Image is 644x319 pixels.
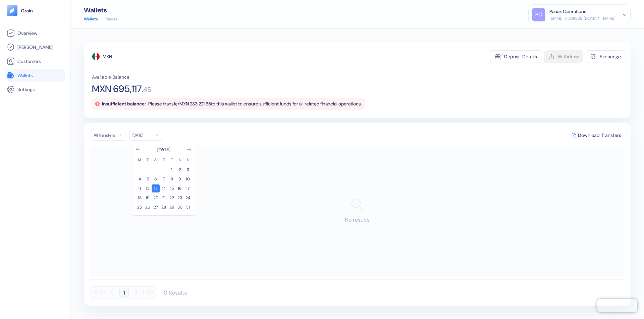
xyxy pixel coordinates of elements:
[84,16,98,22] a: Wallets
[532,8,545,21] div: PO
[17,72,33,79] span: Wallets
[168,203,176,211] button: 29
[152,175,160,183] button: 6
[160,184,168,192] button: 14
[544,50,583,63] button: Withdraw
[144,157,152,163] th: Tuesday
[7,85,63,93] a: Settings
[17,44,53,51] span: [PERSON_NAME]
[7,71,63,79] a: Wallets
[160,203,168,211] button: 28
[184,175,192,183] button: 10
[21,8,33,13] img: logo
[144,203,152,211] button: 26
[176,194,184,202] button: 23
[152,194,160,202] button: 20
[17,86,35,93] span: Settings
[129,130,163,141] button: [DATE]
[157,146,170,153] div: [DATE]
[7,43,63,51] a: [PERSON_NAME]
[160,175,168,183] button: 7
[168,184,176,192] button: 15
[600,54,621,59] div: Exchange
[160,157,168,163] th: Thursday
[184,194,192,202] button: 24
[160,194,168,202] button: 21
[132,133,153,138] div: [DATE]
[176,175,184,183] button: 9
[136,184,144,192] button: 11
[136,203,144,211] button: 25
[168,175,176,183] button: 8
[549,8,586,15] div: Panax Operations
[184,157,192,163] th: Sunday
[490,50,541,63] button: Deposit Details
[168,157,176,163] th: Friday
[102,101,146,107] span: Insufficient balance:
[176,203,184,211] button: 30
[92,84,142,94] span: MXN 695,117
[578,133,621,138] span: Download Transfers
[184,184,192,192] button: 17
[144,194,152,202] button: 19
[7,29,63,37] a: Overview
[92,74,129,80] span: Available Balance
[168,194,176,202] button: 22
[168,166,176,174] button: 1
[152,184,160,192] button: 13
[91,146,624,276] div: No results
[17,30,37,36] span: Overview
[504,54,537,59] div: Deposit Details
[144,175,152,183] button: 5
[184,203,192,211] button: 31
[549,15,615,21] div: [EMAIL_ADDRESS][DOMAIN_NAME]
[84,7,117,13] div: Wallets
[186,147,192,152] button: Go to next month
[144,184,152,192] button: 12
[136,194,144,202] button: 18
[586,50,625,63] button: Exchange
[103,53,112,60] div: MXN
[597,299,637,312] iframe: Chatra live chat
[176,166,184,174] button: 2
[184,166,192,174] button: 3
[152,157,160,163] th: Wednesday
[152,203,160,211] button: 27
[136,147,141,152] button: Go to previous month
[164,289,187,296] div: 0 Results
[148,101,362,107] span: Please transfer MXN 233,221.65 to this wallet to ensure sufficient funds for all related financia...
[136,157,144,163] th: Monday
[176,184,184,192] button: 16
[569,130,624,140] button: Download Transfers
[176,157,184,163] th: Saturday
[94,286,105,299] button: First
[7,5,17,16] img: logo-tablet-V2.svg
[7,57,63,65] a: Customers
[17,58,41,65] span: Customers
[136,175,144,183] button: 4
[143,286,153,299] button: Last
[142,86,151,93] span: . 45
